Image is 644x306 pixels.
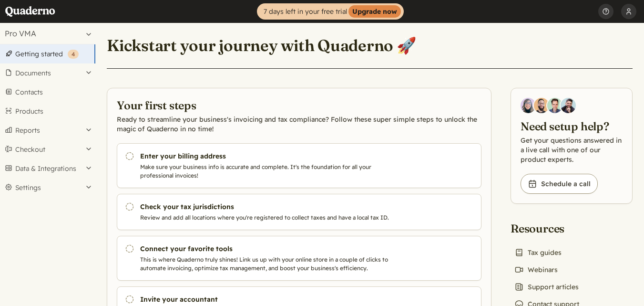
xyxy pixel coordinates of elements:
[348,5,401,18] strong: Upgrade now
[561,98,576,113] img: Javier Rubio, DevRel at Quaderno
[140,255,409,273] p: This is where Quaderno truly shines! Link us up with your online store in a couple of clicks to a...
[140,163,409,180] p: Make sure your business info is accurate and complete. It's the foundation for all your professio...
[257,3,404,20] a: 7 days left in your free trialUpgrade now
[140,244,409,253] h3: Connect your favorite tools
[117,194,481,230] a: Check your tax jurisdictions Review and add all locations where you're registered to collect taxe...
[140,295,409,304] h3: Invite your accountant
[511,246,565,259] a: Tax guides
[140,151,409,161] h3: Enter your billing address
[521,119,623,134] h2: Need setup help?
[534,98,549,113] img: Jairo Fumero, Account Executive at Quaderno
[107,35,417,55] h1: Kickstart your journey with Quaderno 🚀
[117,98,481,113] h2: Your first steps
[511,221,583,236] h2: Resources
[140,202,409,211] h3: Check your tax jurisdictions
[140,213,409,222] p: Review and add all locations where you're registered to collect taxes and have a local tax ID.
[511,280,583,294] a: Support articles
[117,236,481,281] a: Connect your favorite tools This is where Quaderno truly shines! Link us up with your online stor...
[521,98,536,113] img: Diana Carrasco, Account Executive at Quaderno
[117,143,481,188] a: Enter your billing address Make sure your business info is accurate and complete. It's the founda...
[117,115,481,134] p: Ready to streamline your business's invoicing and tax compliance? Follow these super simple steps...
[511,263,562,276] a: Webinars
[547,98,562,113] img: Ivo Oltmans, Business Developer at Quaderno
[521,174,598,194] a: Schedule a call
[521,136,623,164] p: Get your questions answered in a live call with one of our product experts.
[72,51,75,58] span: 4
